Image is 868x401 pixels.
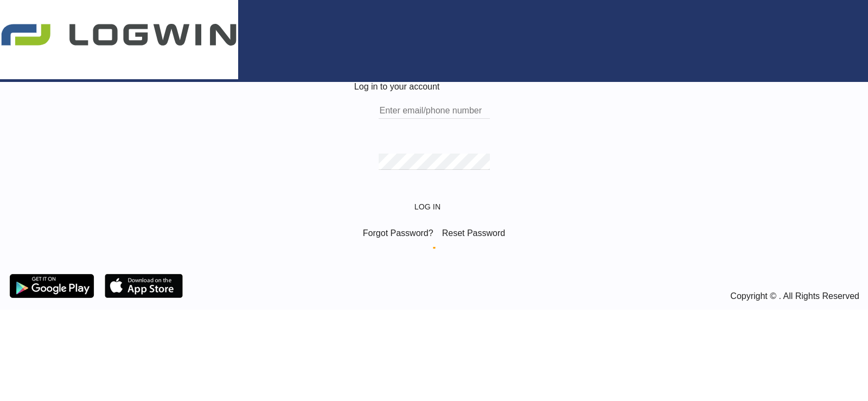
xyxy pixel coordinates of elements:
[438,224,510,243] div: Reset Password
[379,103,490,119] input: Enter email/phone number
[359,224,438,243] div: Forgot Password?
[379,157,392,170] md-icon: icon-eye-off
[104,273,184,299] img: apple.png
[354,82,514,92] div: Log in to your account
[188,287,864,305] div: Copyright © . All Rights Reserved
[9,273,95,299] img: google.png
[410,197,458,217] button: LOGIN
